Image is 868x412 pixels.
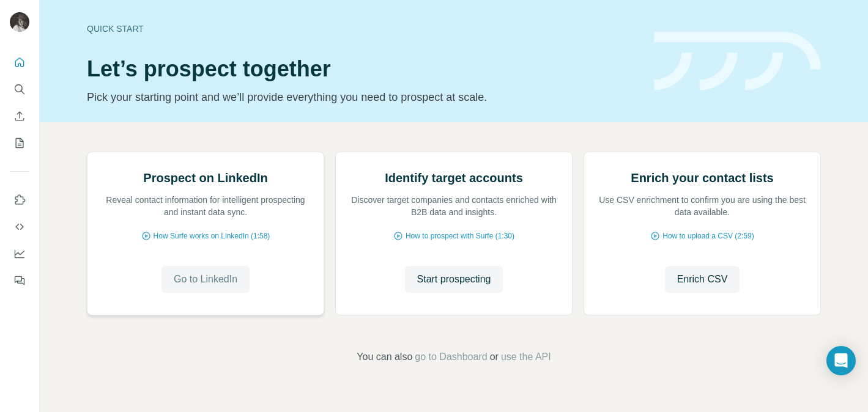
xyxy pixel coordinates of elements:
[654,32,821,91] img: banner
[631,169,773,186] h2: Enrich your contact lists
[143,169,267,186] h2: Prospect on LinkedIn
[677,272,728,287] span: Enrich CSV
[417,272,491,287] span: Start prospecting
[161,266,250,293] button: Go to LinkedIn
[348,194,560,218] p: Discover target companies and contacts enriched with B2B data and insights.
[406,230,514,241] span: How to prospect with Surfe (1:30)
[405,266,503,293] button: Start prospecting
[596,194,808,218] p: Use CSV enrichment to confirm you are using the best data available.
[501,350,551,364] button: use the API
[10,216,29,238] button: Use Surfe API
[87,57,639,81] h1: Let’s prospect together
[10,78,29,100] button: Search
[87,89,639,106] p: Pick your starting point and we’ll provide everything you need to prospect at scale.
[10,243,29,265] button: Dashboard
[10,12,29,32] img: Avatar
[174,272,237,287] span: Go to LinkedIn
[415,350,487,364] button: go to Dashboard
[357,350,412,364] span: You can also
[10,105,29,127] button: Enrich CSV
[87,23,639,35] div: Quick start
[10,270,29,292] button: Feedback
[10,189,29,211] button: Use Surfe on LinkedIn
[10,51,29,73] button: Quick start
[490,350,499,364] span: or
[826,346,856,375] div: Open Intercom Messenger
[385,169,523,186] h2: Identify target accounts
[665,266,740,293] button: Enrich CSV
[100,194,311,218] p: Reveal contact information for intelligent prospecting and instant data sync.
[154,230,270,241] span: How Surfe works on LinkedIn (1:58)
[662,230,754,241] span: How to upload a CSV (2:59)
[10,132,29,154] button: My lists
